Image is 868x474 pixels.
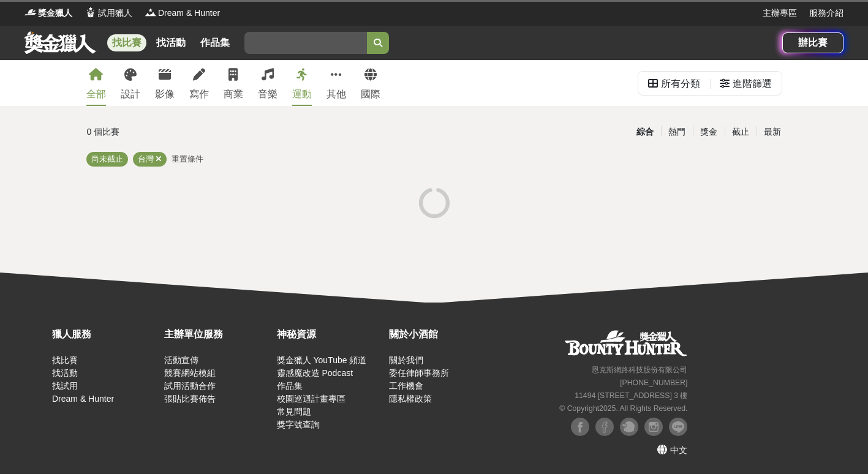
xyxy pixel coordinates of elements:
[224,87,243,102] div: 商業
[195,34,235,51] a: 作品集
[661,72,700,96] div: 所有分類
[389,368,449,378] a: 委任律師事務所
[98,7,132,20] span: 試用獵人
[164,355,198,365] a: 活動宣傳
[155,87,175,102] div: 影像
[644,418,663,436] img: Instagram
[733,72,772,96] div: 進階篩選
[258,87,277,102] div: 音樂
[91,154,123,164] span: 尚未截止
[389,355,423,365] a: 關於我們
[85,6,97,18] img: Logo
[86,60,106,106] a: 全部
[592,366,687,374] small: 恩克斯網路科技股份有限公司
[389,327,495,342] div: 關於小酒館
[52,368,78,378] a: 找活動
[164,381,216,391] a: 試用活動合作
[326,60,346,106] a: 其他
[277,407,311,416] a: 常見問題
[389,381,423,391] a: 工作機會
[121,87,140,102] div: 設計
[571,418,589,436] img: Facebook
[361,87,380,102] div: 國際
[763,7,797,20] a: 主辦專區
[86,87,106,102] div: 全部
[277,355,367,365] a: 獎金獵人 YouTube 頻道
[693,121,725,143] div: 獎金
[164,327,270,342] div: 主辦單位服務
[326,87,346,102] div: 其他
[158,7,220,20] span: Dream & Hunter
[121,60,140,106] a: 設計
[277,381,303,391] a: 作品集
[292,60,312,106] a: 運動
[52,355,78,365] a: 找比賽
[757,121,788,143] div: 最新
[172,154,203,164] span: 重置條件
[575,391,687,400] small: 11494 [STREET_ADDRESS] 3 樓
[725,121,757,143] div: 截止
[87,121,318,143] div: 0 個比賽
[38,7,72,20] span: 獎金獵人
[145,6,157,18] img: Logo
[25,7,72,20] a: Logo獎金獵人
[164,394,216,404] a: 張貼比賽佈告
[189,87,209,102] div: 寫作
[258,60,277,106] a: 音樂
[629,121,661,143] div: 綜合
[595,418,614,436] img: Facebook
[670,445,687,455] span: 中文
[277,419,320,429] a: 獎字號查詢
[669,418,687,436] img: LINE
[661,121,693,143] div: 熱門
[620,418,638,436] img: Plurk
[224,60,243,106] a: 商業
[164,368,216,378] a: 競賽網站模組
[145,7,220,20] a: LogoDream & Hunter
[809,7,843,20] a: 服務介紹
[138,154,154,164] span: 台灣
[85,7,132,20] a: Logo試用獵人
[25,6,37,18] img: Logo
[107,34,146,51] a: 找比賽
[52,327,158,342] div: 獵人服務
[277,368,353,378] a: 靈感魔改造 Podcast
[389,394,432,404] a: 隱私權政策
[277,394,345,404] a: 校園巡迴計畫專區
[559,404,687,413] small: © Copyright 2025 . All Rights Reserved.
[620,378,687,387] small: [PHONE_NUMBER]
[292,87,312,102] div: 運動
[361,60,380,106] a: 國際
[155,60,175,106] a: 影像
[189,60,209,106] a: 寫作
[782,32,843,53] a: 辦比賽
[52,381,78,391] a: 找試用
[52,394,114,404] a: Dream & Hunter
[151,34,191,51] a: 找活動
[277,327,383,342] div: 神秘資源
